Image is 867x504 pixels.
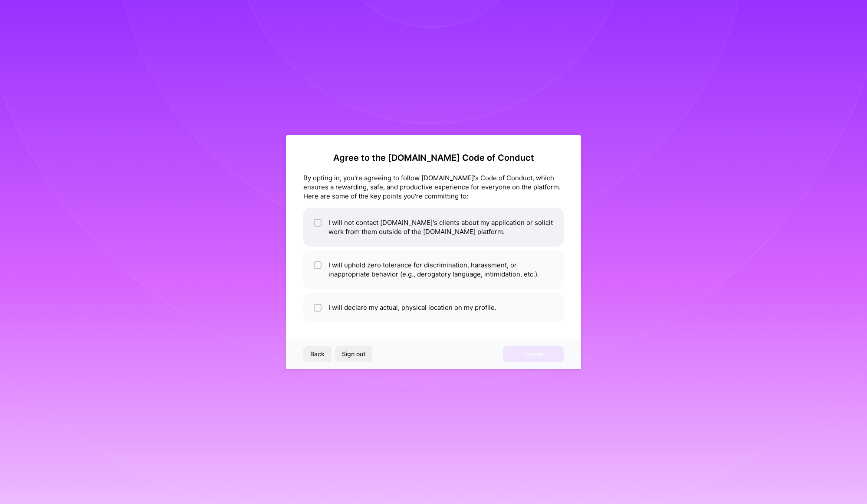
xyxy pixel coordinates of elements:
[303,208,564,247] li: I will not contact [DOMAIN_NAME]'s clients about my application or solicit work from them outside...
[303,173,564,201] div: By opting in, you're agreeing to follow [DOMAIN_NAME]'s Code of Conduct, which ensures a rewardin...
[303,250,564,289] li: I will uphold zero tolerance for discrimination, harassment, or inappropriate behavior (e.g., der...
[303,346,332,362] button: Back
[310,350,325,358] span: Back
[303,153,564,163] h2: Agree to the [DOMAIN_NAME] Code of Conduct
[342,350,365,358] span: Sign out
[303,293,564,322] li: I will declare my actual, physical location on my profile.
[335,346,372,362] button: Sign out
